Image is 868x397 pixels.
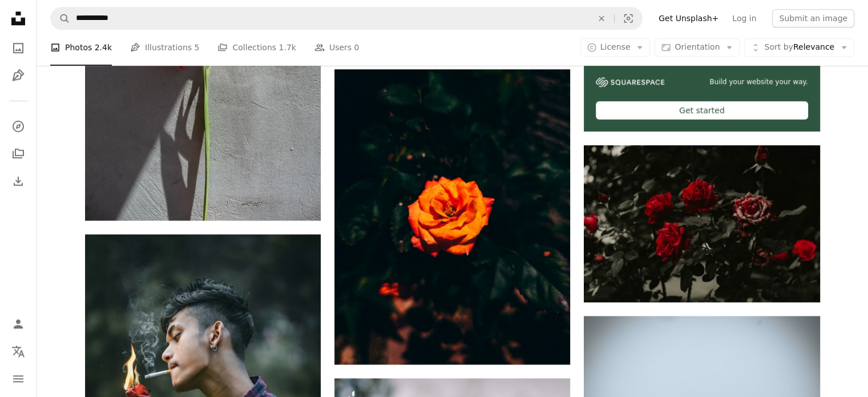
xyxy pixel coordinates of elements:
button: Orientation [655,39,740,57]
span: Orientation [675,43,720,52]
button: Submit an image [772,9,854,27]
span: Relevance [764,42,834,54]
span: Sort by [764,43,793,52]
a: Collections [7,142,30,165]
a: A bunch of red roses that are in a vase [584,218,819,228]
a: Home — Unsplash [7,7,30,32]
span: 1.7k [278,42,296,54]
a: Illustrations [7,64,30,87]
a: Download History [7,170,30,193]
span: License [600,43,631,52]
a: Log in / Sign up [7,312,30,335]
div: Get started [596,101,808,119]
form: Find visuals sitewide [50,7,643,30]
a: Log in [725,9,763,27]
button: Clear [589,7,614,29]
a: Photos [7,37,30,59]
button: License [580,39,651,57]
button: Language [7,340,30,363]
a: Get Unsplash+ [652,9,725,27]
span: Build your website your way. [709,77,808,87]
img: a single orange rose is blooming in the dark [334,69,570,364]
a: Collections 1.7k [217,30,296,66]
span: 5 [195,42,200,54]
img: file-1606177908946-d1eed1cbe4f5image [596,77,664,87]
a: Users 0 [314,30,360,66]
button: Sort byRelevance [744,39,854,57]
a: Illustrations 5 [130,30,199,66]
a: a single orange rose is blooming in the dark [334,211,570,222]
img: A bunch of red roses that are in a vase [584,145,819,302]
button: Search Unsplash [51,7,70,29]
a: Explore [7,115,30,138]
button: Visual search [615,7,642,29]
span: 0 [354,42,360,54]
button: Menu [7,367,30,390]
